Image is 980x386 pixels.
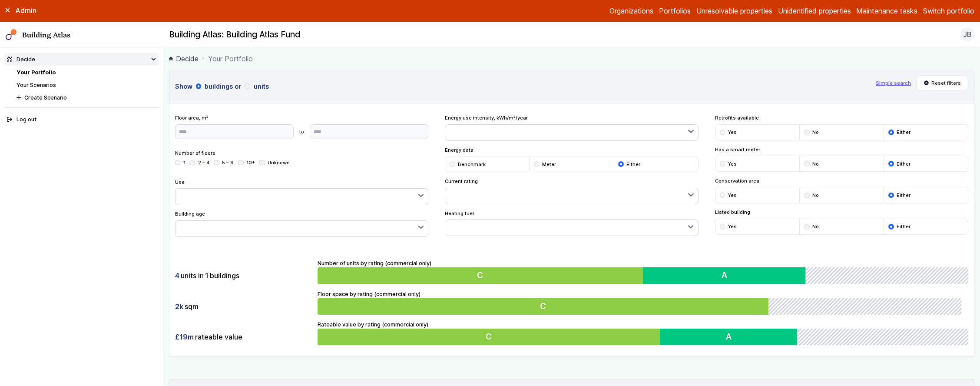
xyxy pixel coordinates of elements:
span: A [722,270,727,281]
a: Unresolvable properties [696,6,772,16]
a: Portfolios [659,6,691,16]
span: Has a smart meter [715,146,968,153]
span: Your Portfolio [208,53,253,64]
div: Heating fuel [445,210,698,236]
button: C [318,329,660,345]
div: units in buildings [175,267,312,284]
span: Listed building [715,209,968,216]
div: Rateable value by rating (commercial only) [318,320,968,346]
div: Number of floors [175,150,428,173]
a: Maintenance tasks [856,6,917,16]
div: Energy use intensity, kWh/m²/year [445,114,698,141]
div: Use [175,179,428,205]
button: A [660,329,797,345]
div: Floor space by rating (commercial only) [318,290,968,315]
div: Building age [175,210,428,237]
button: A [643,267,806,284]
span: C [543,301,549,311]
div: Current rating [445,178,698,204]
span: 1 [205,271,209,280]
div: Energy data [445,146,698,173]
span: 2k [175,302,183,311]
button: Create Scenario [14,91,159,104]
a: Decide [169,53,199,64]
form: to [175,124,428,139]
div: sqm [175,298,312,315]
a: Unidentified properties [778,6,851,16]
div: Floor area, m² [175,114,428,144]
h3: Show [175,82,871,91]
button: C [318,267,643,284]
h2: Building Atlas: Building Atlas Fund [169,29,301,40]
div: Number of units by rating (commercial only) [318,259,968,284]
img: main-0bbd2752.svg [6,29,17,40]
span: £19m [175,332,194,342]
a: Your Scenarios [17,82,56,88]
span: 4 [175,271,179,280]
a: Organizations [609,6,653,16]
a: Your Portfolio [17,69,56,76]
summary: Decide [4,53,159,66]
span: A [726,332,732,342]
button: Reset filters [917,76,969,90]
span: Retrofits available [715,114,968,121]
div: rateable value [175,329,312,345]
span: Conservation area [715,177,968,184]
button: Simple search [876,80,911,87]
button: JB [960,27,974,41]
button: Log out [4,113,159,126]
span: C [477,270,483,281]
div: Decide [7,55,35,63]
span: JB [963,29,972,40]
button: Switch portfolio [923,6,974,16]
button: C [318,298,773,315]
span: C [486,332,492,342]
